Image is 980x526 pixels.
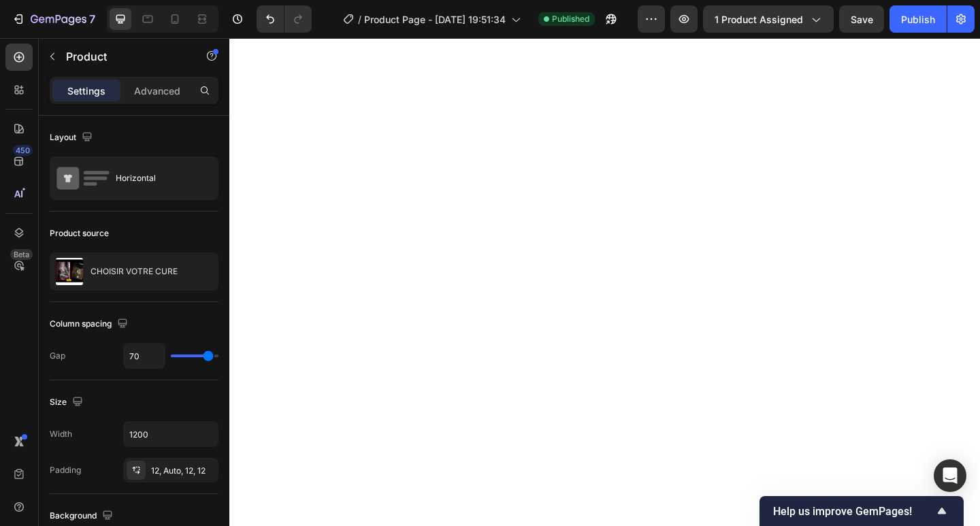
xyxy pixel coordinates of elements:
[257,5,312,33] div: Undo/Redo
[50,227,109,240] div: Product source
[358,12,361,27] span: /
[703,5,834,33] button: 1 product assigned
[773,503,950,519] button: Show survey - Help us improve GemPages!
[773,505,934,518] span: Help us improve GemPages!
[91,267,178,276] p: CHOISIR VOTRE CURE
[124,344,165,368] input: Auto
[50,393,86,412] div: Size
[116,163,199,194] div: Horizontal
[50,507,116,525] div: Background
[839,5,884,33] button: Save
[50,428,72,440] div: Width
[56,258,83,285] img: product feature img
[715,12,803,27] span: 1 product assigned
[134,84,180,98] p: Advanced
[151,465,215,477] div: 12, Auto, 12, 12
[552,13,589,25] span: Published
[5,5,101,33] button: 7
[50,315,131,333] div: Column spacing
[50,350,65,362] div: Gap
[364,12,506,27] span: Product Page - [DATE] 19:51:34
[89,11,95,27] p: 7
[889,5,947,33] button: Publish
[50,464,81,476] div: Padding
[50,129,95,147] div: Layout
[67,84,105,98] p: Settings
[10,249,33,260] div: Beta
[66,48,182,65] p: Product
[851,14,873,25] span: Save
[934,459,966,492] div: Open Intercom Messenger
[901,12,935,27] div: Publish
[124,422,218,446] input: Auto
[13,145,33,156] div: 450
[229,38,980,526] iframe: Design area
